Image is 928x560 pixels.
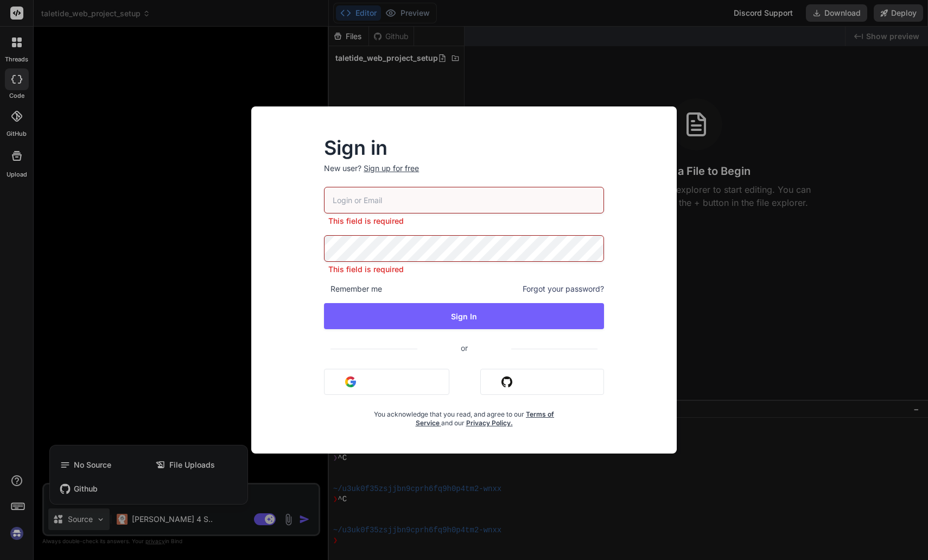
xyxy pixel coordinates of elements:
button: Sign in with Github [480,369,604,395]
button: Sign in with Google [324,369,449,395]
div: You acknowledge that you read, and agree to our and our [371,404,557,427]
button: Sign In [324,303,604,329]
span: Remember me [324,284,382,294]
img: google [345,376,356,387]
a: Privacy Policy. [466,419,513,427]
h2: Sign in [324,139,604,156]
p: This field is required [324,264,604,275]
a: Terms of Service [416,410,555,427]
div: Sign up for free [364,163,419,174]
input: Login or Email [324,187,604,213]
span: Forgot your password? [523,284,604,294]
img: github [501,376,512,387]
p: New user? [324,163,604,187]
span: or [417,335,511,361]
p: This field is required [324,216,604,226]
